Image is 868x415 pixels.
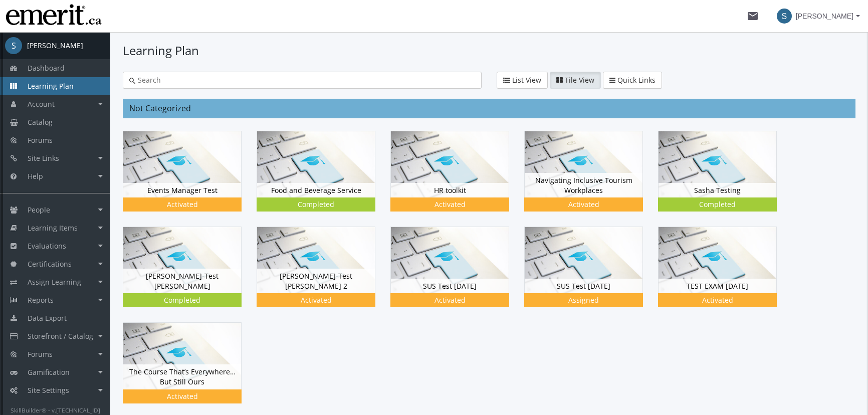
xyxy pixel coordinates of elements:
span: S [5,37,22,54]
span: Learning Plan [28,81,74,91]
div: Completed [125,295,240,305]
div: SUS Test [DATE] [525,279,642,294]
div: Navigating Inclusive Tourism Workplaces [524,131,658,227]
div: SUS Test [DATE] [524,227,658,322]
div: Food and Beverage Service [257,131,390,227]
div: Sasha Testing [659,183,776,198]
span: Certifications [28,259,72,269]
div: HR toolkit [390,131,524,227]
div: Activated [125,199,240,210]
span: Quick Links [617,75,656,85]
span: Site Links [28,153,59,163]
div: Sasha Testing [658,131,792,227]
div: Activated [660,295,775,305]
div: The Course That’s Everywhere… But Still Ours [123,364,241,389]
span: Forums [28,349,53,359]
span: [PERSON_NAME] [796,7,853,25]
div: Events Manager Test [123,183,241,198]
span: Not Categorized [129,103,191,114]
span: Account [28,99,55,109]
span: Catalog [28,117,53,127]
div: SUS Test [DATE] [391,279,509,294]
div: [PERSON_NAME] [27,41,83,51]
div: Activated [392,199,507,210]
div: [PERSON_NAME]-Test [PERSON_NAME] 2 [257,269,375,293]
div: Assigned [526,295,641,305]
span: People [28,205,50,215]
span: Site Settings [28,385,69,395]
span: Learning Items [28,223,78,233]
div: [PERSON_NAME]-Test [PERSON_NAME] [123,227,257,322]
div: HR toolkit [391,183,509,198]
span: Storefront / Catalog [28,331,93,341]
div: [PERSON_NAME]-Test [PERSON_NAME] 2 [257,227,390,322]
span: Reports [28,295,54,305]
span: Gamification [28,367,70,377]
div: TEST EXAM [DATE] [659,279,776,294]
div: Events Manager Test [123,131,257,227]
span: Forums [28,135,53,145]
div: Activated [125,391,240,401]
div: Food and Beverage Service [257,183,375,198]
div: Activated [259,295,373,305]
small: SkillBuilder® - v.[TECHNICAL_ID] [11,406,100,414]
div: Completed [660,199,775,210]
span: Data Export [28,313,67,323]
div: Navigating Inclusive Tourism Workplaces [525,173,642,197]
div: SUS Test [DATE] [390,227,524,322]
div: TEST EXAM [DATE] [658,227,792,322]
mat-icon: mail [747,10,759,22]
h1: Learning Plan [123,42,855,59]
div: Activated [392,295,507,305]
span: S [777,9,792,24]
span: List View [512,75,541,85]
div: Completed [259,199,373,210]
span: Tile View [565,75,594,85]
span: Evaluations [28,241,66,251]
input: Search [135,75,475,85]
span: Dashboard [28,63,65,73]
div: [PERSON_NAME]-Test [PERSON_NAME] [123,269,241,293]
div: Activated [526,199,641,210]
span: Assign Learning [28,277,81,287]
span: Help [28,171,43,181]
